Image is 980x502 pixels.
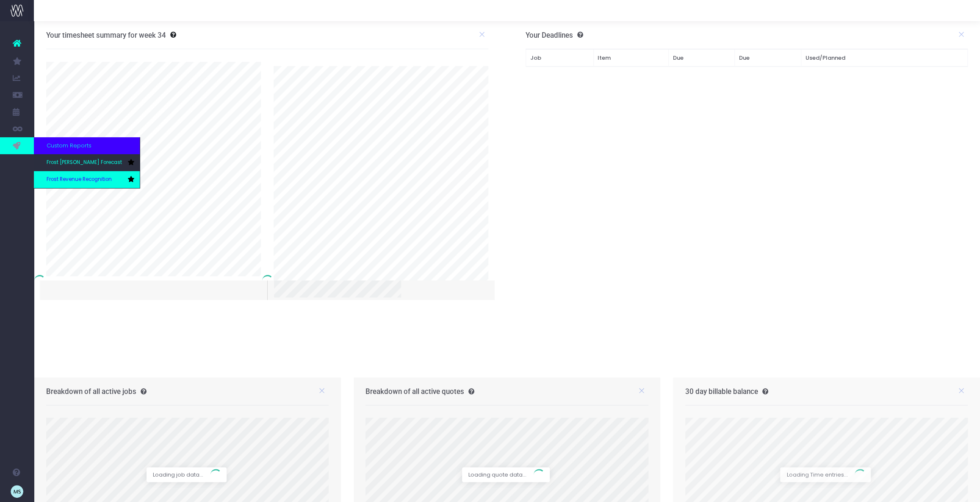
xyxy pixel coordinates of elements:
[526,31,583,39] h3: Your Deadlines
[801,50,968,67] th: Used/Planned
[11,485,23,498] img: images/default_profile_image.png
[34,171,140,188] a: Frost Revenue Recognition
[34,154,140,171] a: Frost [PERSON_NAME] Forecast
[668,50,734,67] th: Due
[47,159,122,166] span: Frost [PERSON_NAME] Forecast
[47,141,91,150] span: Custom Reports
[47,176,112,183] span: Frost Revenue Recognition
[526,50,593,67] th: Job
[46,31,166,39] h3: Your timesheet summary for week 34
[735,50,801,67] th: Due
[147,467,210,483] span: Loading job data...
[780,467,854,483] span: Loading Time entries...
[593,50,668,67] th: Item
[462,467,533,483] span: Loading quote data...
